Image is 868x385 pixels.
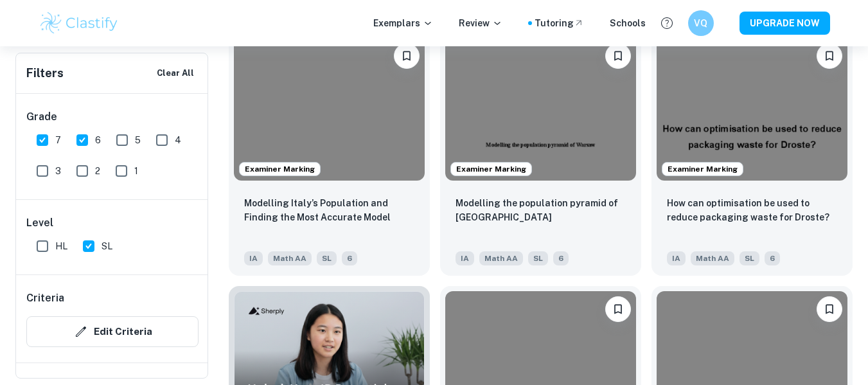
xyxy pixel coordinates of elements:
button: Clear All [154,64,197,83]
span: 6 [95,133,101,147]
span: Math AA [479,251,523,265]
span: 3 [55,164,61,178]
span: Examiner Marking [451,163,531,175]
h6: VQ [693,16,708,30]
button: Bookmark [605,296,631,322]
span: Examiner Marking [662,163,743,175]
span: Math AA [691,251,734,265]
span: Examiner Marking [240,163,320,175]
span: 1 [134,164,138,178]
button: Bookmark [817,43,842,69]
img: Math AA IA example thumbnail: Modelling the population pyramid of Wars [445,38,636,181]
button: Help and Feedback [656,12,678,34]
a: Examiner MarkingBookmark How can optimisation be used to reduce packaging waste for Droste?IAMath... [651,33,853,276]
span: 4 [175,133,181,147]
span: IA [244,251,263,265]
p: Modelling the population pyramid of Warsaw [456,196,626,224]
img: Math AA IA example thumbnail: How can optimisation be used to reduce [657,38,847,181]
button: Bookmark [817,296,842,322]
button: VQ [688,10,714,36]
span: SL [528,251,548,265]
span: IA [456,251,474,265]
a: Tutoring [535,16,584,30]
img: Math AA IA example thumbnail: Modelling Italy’s Population and Finding [234,38,425,181]
p: Modelling Italy’s Population and Finding the Most Accurate Model [244,196,414,224]
p: How can optimisation be used to reduce packaging waste for Droste? [667,196,837,224]
span: SL [102,239,112,253]
button: Bookmark [394,43,420,69]
a: Schools [610,16,646,30]
h6: Level [26,215,199,231]
img: Clastify logo [39,10,120,36]
span: SL [317,251,337,265]
a: Examiner MarkingBookmarkModelling the population pyramid of WarsawIAMath AASL6 [440,33,641,276]
span: 6 [553,251,569,265]
span: SL [740,251,759,265]
span: Math AA [268,251,312,265]
p: Exemplars [373,16,433,30]
span: 6 [765,251,780,265]
span: 7 [55,133,61,147]
p: Review [459,16,502,30]
span: 5 [135,133,141,147]
h6: Grade [26,109,199,125]
span: 6 [342,251,357,265]
button: UPGRADE NOW [740,12,830,35]
button: Edit Criteria [26,316,199,347]
h6: Filters [26,64,64,82]
a: Examiner MarkingBookmarkModelling Italy’s Population and Finding the Most Accurate ModelIAMath AASL6 [229,33,430,276]
span: 2 [95,164,100,178]
span: HL [55,239,67,253]
button: Bookmark [605,43,631,69]
h6: Criteria [26,291,64,306]
span: IA [667,251,686,265]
